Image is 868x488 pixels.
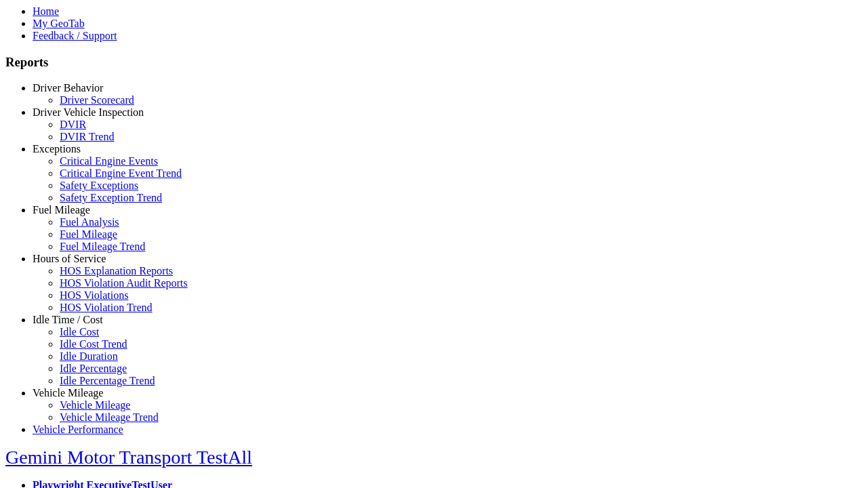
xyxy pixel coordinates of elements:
a: Idle Duration [60,350,118,362]
h3: Reports [5,55,863,70]
a: Feedback / Support [33,30,117,41]
a: HOS Violation Audit Reports [60,277,188,289]
a: Fuel Mileage Trend [60,241,145,252]
a: DVIR [60,119,86,130]
a: Safety Exceptions [60,180,138,191]
a: Idle Cost [60,326,99,338]
a: Vehicle Mileage [60,399,130,411]
a: HOS Violations [60,289,128,301]
a: Critical Engine Event Trend [60,167,182,179]
a: Idle Percentage [60,363,127,374]
a: Safety Exception Trend [60,192,162,203]
a: My GeoTab [33,18,85,29]
a: Critical Engine Events [60,155,158,167]
a: Vehicle Performance [33,424,123,435]
a: Driver Vehicle Inspection [33,106,144,118]
a: Idle Cost Trend [60,338,127,350]
a: Fuel Analysis [60,216,119,228]
a: Idle Percentage Trend [60,375,155,386]
a: Fuel Mileage [60,228,117,240]
a: HOS Violation Trend [60,302,153,313]
a: Idle Time / Cost [33,314,103,325]
a: HOS Explanation Reports [60,265,173,277]
a: DVIR Trend [60,131,114,142]
a: Driver Behavior [33,82,103,94]
a: Driver Scorecard [60,94,134,106]
a: Vehicle Mileage [33,387,103,399]
a: Exceptions [33,143,81,155]
a: Hours of Service [33,253,106,264]
a: Vehicle Mileage Trend [60,411,159,423]
a: Home [33,5,59,17]
a: Gemini Motor Transport TestAll [5,447,252,468]
a: Fuel Mileage [33,204,90,216]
